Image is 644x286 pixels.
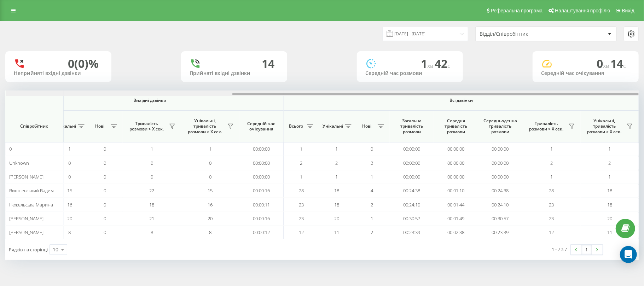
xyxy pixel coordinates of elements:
[209,174,211,180] span: 0
[390,156,434,170] td: 00:00:00
[491,8,543,13] span: Реферальна програма
[9,215,43,222] span: [PERSON_NAME]
[390,212,434,226] td: 00:30:57
[390,142,434,156] td: 00:00:00
[434,184,478,198] td: 00:01:10
[610,56,626,71] span: 14
[151,146,153,152] span: 1
[299,215,304,222] span: 23
[91,123,109,129] span: Нові
[334,187,339,194] span: 18
[9,146,12,152] span: 0
[104,215,106,222] span: 0
[239,184,284,198] td: 00:00:16
[552,246,567,253] div: 1 - 7 з 7
[67,215,72,222] span: 20
[239,198,284,211] td: 00:00:11
[56,123,76,129] span: Унікальні
[9,229,43,235] span: [PERSON_NAME]
[9,202,53,208] span: Нежельська Марина
[371,229,373,235] span: 2
[434,226,478,239] td: 00:02:38
[300,160,303,166] span: 2
[526,121,567,132] span: Тривалість розмови > Х сек.
[334,229,339,235] span: 11
[190,70,279,76] div: Прийняті вхідні дзвінки
[67,202,72,208] span: 16
[623,62,626,70] span: c
[336,174,338,180] span: 1
[300,174,303,180] span: 1
[14,70,103,76] div: Неприйняті вхідні дзвінки
[480,31,564,37] div: Відділ/Співробітник
[550,146,553,152] span: 1
[336,146,338,152] span: 1
[555,8,610,13] span: Налаштування профілю
[336,160,338,166] span: 2
[603,62,610,70] span: хв
[209,229,211,235] span: 8
[620,246,637,263] div: Open Intercom Messenger
[126,121,167,132] span: Тривалість розмови > Х сек.
[208,202,213,208] span: 16
[478,142,522,156] td: 00:00:00
[104,146,106,152] span: 0
[300,146,303,152] span: 1
[208,215,213,222] span: 20
[550,160,553,166] span: 2
[371,174,373,180] span: 1
[478,198,522,211] td: 00:24:10
[69,229,71,235] span: 8
[150,202,155,208] span: 18
[104,202,106,208] span: 0
[9,187,54,194] span: Вишневський Вадим
[549,229,554,235] span: 12
[334,202,339,208] span: 18
[478,170,522,184] td: 00:00:00
[434,198,478,211] td: 00:01:44
[104,187,106,194] span: 0
[69,174,71,180] span: 0
[371,202,373,208] span: 2
[549,202,554,208] span: 23
[150,215,155,222] span: 21
[104,229,106,235] span: 0
[427,62,435,70] span: хв
[239,156,284,170] td: 00:00:00
[151,160,153,166] span: 0
[262,57,274,70] div: 14
[478,226,522,239] td: 00:23:39
[421,56,435,71] span: 1
[549,187,554,194] span: 28
[365,70,454,76] div: Середній час розмови
[53,246,58,253] div: 10
[304,98,618,103] span: Всі дзвінки
[299,187,304,194] span: 28
[239,170,284,184] td: 00:00:00
[69,146,71,152] span: 1
[395,118,429,135] span: Загальна тривалість розмови
[435,56,450,71] span: 42
[208,187,213,194] span: 15
[609,160,611,166] span: 2
[434,142,478,156] td: 00:00:00
[9,174,43,180] span: [PERSON_NAME]
[371,146,373,152] span: 0
[607,187,612,194] span: 18
[239,226,284,239] td: 00:00:12
[549,215,554,222] span: 23
[447,62,450,70] span: c
[67,187,72,194] span: 15
[390,184,434,198] td: 00:24:38
[151,229,153,235] span: 8
[104,174,106,180] span: 0
[607,229,612,235] span: 11
[609,174,611,180] span: 1
[239,142,284,156] td: 00:00:00
[245,121,278,132] span: Середній час очікування
[434,156,478,170] td: 00:00:00
[239,212,284,226] td: 00:00:16
[323,123,343,129] span: Унікальні
[209,160,211,166] span: 0
[371,187,373,194] span: 4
